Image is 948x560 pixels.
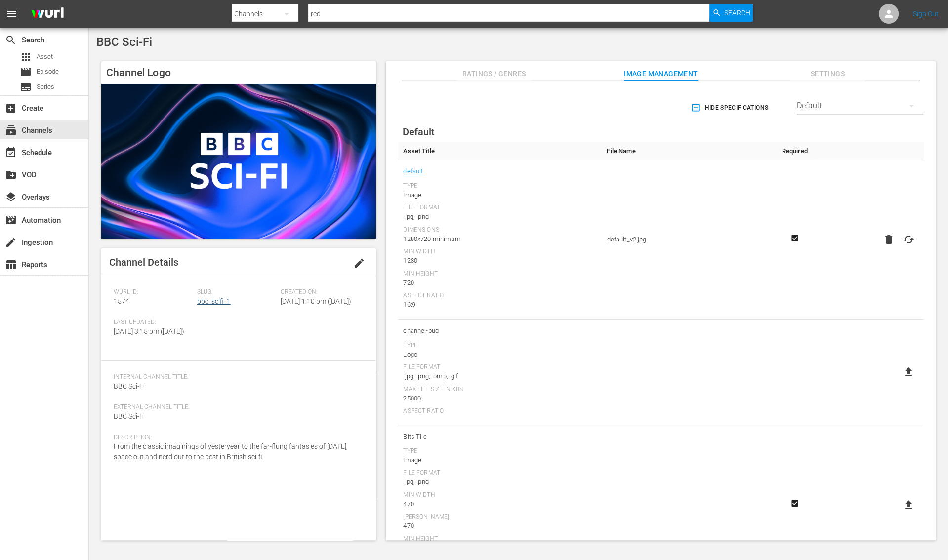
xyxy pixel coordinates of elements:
[403,278,597,288] div: 720
[403,491,597,499] div: Min Width
[20,51,32,63] span: Asset
[403,300,597,310] div: 16:9
[197,297,231,305] a: bbc_scifi_1
[403,407,597,415] div: Aspect Ratio
[281,288,359,296] span: Created On:
[109,256,178,268] span: Channel Details
[689,94,772,121] button: Hide Specifications
[403,248,597,256] div: Min Width
[709,4,753,22] button: Search
[403,513,597,521] div: [PERSON_NAME]
[6,8,18,20] span: menu
[197,288,276,296] span: Slug:
[403,363,597,371] div: File Format
[403,350,597,360] div: Logo
[403,292,597,300] div: Aspect Ratio
[403,270,597,278] div: Min Height
[403,469,597,477] div: File Format
[101,84,376,239] img: BBC Sci-Fi
[5,191,17,203] span: Overlays
[20,66,32,78] span: Episode
[773,142,816,160] th: Required
[403,126,435,138] span: Default
[37,52,53,62] span: Asset
[5,214,17,226] span: Automation
[101,61,376,84] h4: Channel Logo
[403,165,423,178] a: default
[403,226,597,234] div: Dimensions
[114,373,359,381] span: Internal Channel Title:
[20,81,32,93] span: Series
[5,34,17,46] span: Search
[403,342,597,350] div: Type
[403,371,597,381] div: .jpg, .png, .bmp, .gif
[693,103,768,113] span: Hide Specifications
[5,259,17,271] span: Reports
[114,434,359,441] span: Description:
[624,68,698,80] span: Image Management
[37,67,59,77] span: Episode
[789,234,801,242] svg: Required
[790,68,865,80] span: Settings
[403,212,597,222] div: .jpg, .png
[114,403,359,411] span: External Channel Title:
[403,430,597,443] span: Bits Tile
[724,4,750,22] span: Search
[457,68,531,80] span: Ratings / Genres
[5,169,17,181] span: VOD
[403,447,597,455] div: Type
[114,327,184,335] span: [DATE] 3:15 pm ([DATE])
[602,160,773,320] td: default_v2.jpg
[403,394,597,403] div: 25000
[403,182,597,190] div: Type
[403,256,597,266] div: 1280
[403,477,597,487] div: .jpg, .png
[403,234,597,244] div: 1280x720 minimum
[403,324,597,337] span: channel-bug
[114,442,348,461] span: From the classic imaginings of yesteryear to the far-flung fantasies of [DATE], space out and ner...
[403,190,597,200] div: Image
[37,82,54,92] span: Series
[5,102,17,114] span: Create
[281,297,351,305] span: [DATE] 1:10 pm ([DATE])
[347,251,371,275] button: edit
[114,297,129,305] span: 1574
[789,499,801,508] svg: Required
[403,204,597,212] div: File Format
[602,142,773,160] th: File Name
[5,237,17,248] span: Ingestion
[96,35,152,49] span: BBC Sci-Fi
[353,257,365,269] span: edit
[5,147,17,159] span: Schedule
[5,124,17,136] span: Channels
[398,142,602,160] th: Asset Title
[403,386,597,394] div: Max File Size In Kbs
[797,92,923,120] div: Default
[913,10,939,18] a: Sign Out
[403,535,597,543] div: Min Height
[403,455,597,465] div: Image
[114,319,192,326] span: Last Updated:
[403,521,597,531] div: 470
[24,2,71,26] img: ans4CAIJ8jUAAAAAAAAAAAAAAAAAAAAAAAAgQb4GAAAAAAAAAAAAAAAAAAAAAAAAJMjXAAAAAAAAAAAAAAAAAAAAAAAAgAT5G...
[114,288,192,296] span: Wurl ID:
[114,412,145,420] span: BBC Sci-Fi
[403,499,597,509] div: 470
[114,382,145,390] span: BBC Sci-Fi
